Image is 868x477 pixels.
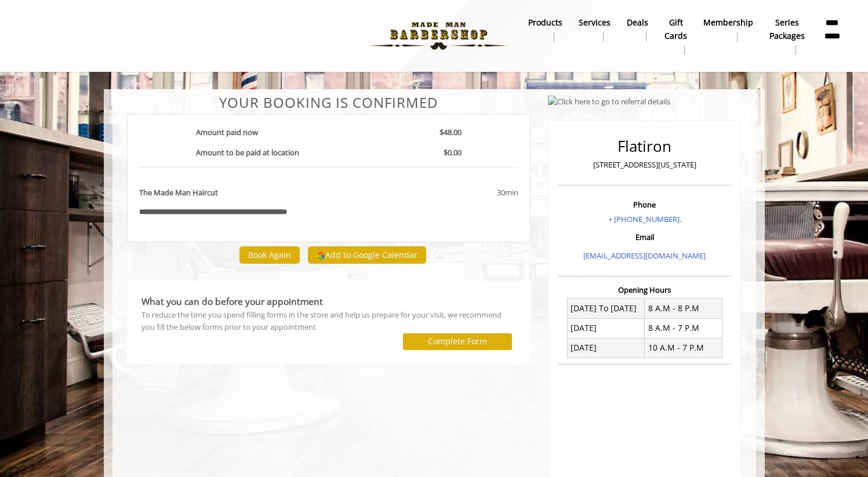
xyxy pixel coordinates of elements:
center: Your Booking is confirmed [127,95,531,110]
b: Deals [627,16,648,29]
h3: Email [561,233,728,241]
a: DealsDeals [619,14,656,45]
b: Series packages [769,16,805,42]
h3: Phone [561,201,728,209]
a: Gift cardsgift cards [656,14,695,57]
a: Productsproducts [520,14,571,45]
label: Complete Form [428,337,487,346]
h3: Opening Hours [558,286,731,294]
td: 10 A.M - 7 P.M [645,338,722,358]
img: Click here to go to referral details [548,96,670,108]
b: Amount to be paid at location [196,147,299,158]
a: Series packagesSeries packages [761,14,813,57]
button: Book Again [239,246,300,263]
a: [EMAIL_ADDRESS][DOMAIN_NAME] [583,250,706,261]
b: Membership [703,16,753,29]
button: Add to Google Calendar [308,246,426,264]
td: [DATE] [567,318,645,338]
p: [STREET_ADDRESS][US_STATE] [561,159,728,171]
a: ServicesServices [571,14,619,45]
b: $0.00 [444,147,462,158]
a: MembershipMembership [695,14,761,45]
td: [DATE] [567,338,645,358]
div: To reduce the time you spend filling forms in the store and help us prepare for your visit, we re... [141,309,517,333]
td: 8 A.M - 7 P.M [645,318,722,338]
td: 8 A.M - 8 P.M [645,298,722,318]
h2: Flatiron [561,138,728,155]
b: Services [579,16,611,29]
b: What you can do before your appointment [141,295,323,308]
b: gift cards [664,16,687,42]
div: 30min [404,187,518,199]
b: $48.00 [440,127,462,137]
a: + [PHONE_NUMBER]. [608,214,681,224]
b: products [528,16,562,29]
td: [DATE] To [DATE] [567,298,645,318]
img: Made Man Barbershop logo [359,4,518,68]
button: Complete Form [403,333,512,350]
b: The Made Man Haircut [139,187,218,199]
b: Amount paid now [196,127,258,137]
